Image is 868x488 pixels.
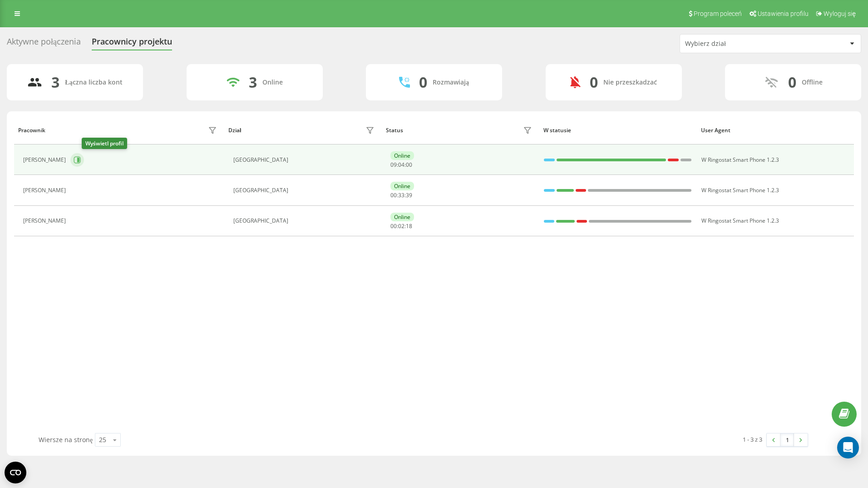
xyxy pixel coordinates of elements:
div: Łączna liczba kont [65,79,122,86]
div: [GEOGRAPHIC_DATA] [233,218,377,224]
span: Wiersze na stronę [39,435,93,444]
span: 00 [390,222,397,230]
span: Wyloguj się [824,10,856,17]
div: W statusie [543,127,692,134]
div: Dział [228,127,241,134]
div: : : [390,223,412,229]
div: 1 - 3 z 3 [743,435,762,444]
div: User Agent [701,127,850,134]
div: Online [390,151,414,160]
div: [GEOGRAPHIC_DATA] [233,157,377,163]
span: Ustawienia profilu [758,10,809,17]
span: 04 [398,161,404,169]
div: Online [390,213,414,221]
div: [PERSON_NAME] [23,157,68,163]
span: 02 [398,222,404,230]
div: [GEOGRAPHIC_DATA] [233,187,377,194]
div: Rozmawiają [433,79,469,86]
div: 3 [51,74,59,91]
div: Aktywne połączenia [7,37,81,51]
span: 33 [398,191,404,199]
div: Online [262,79,283,86]
div: Pracownicy projektu [92,37,172,51]
span: 39 [406,191,412,199]
span: 09 [390,161,397,169]
div: 25 [99,435,106,444]
div: 0 [590,74,598,91]
div: Status [386,127,403,134]
div: Nie przeszkadzać [603,79,657,86]
span: Program poleceń [694,10,742,17]
div: 3 [249,74,257,91]
div: Wyświetl profil [82,138,127,149]
div: 0 [419,74,427,91]
div: : : [390,192,412,199]
div: Open Intercom Messenger [837,437,859,458]
div: : : [390,162,412,168]
div: Pracownik [18,127,45,134]
div: Wybierz dział [685,40,794,48]
a: 1 [780,433,794,446]
span: W Ringostat Smart Phone 1.2.3 [701,186,779,194]
span: W Ringostat Smart Phone 1.2.3 [701,156,779,164]
div: Online [390,182,414,190]
span: 00 [406,161,412,169]
button: Open CMP widget [5,462,26,483]
div: [PERSON_NAME] [23,218,68,224]
span: 18 [406,222,412,230]
span: W Ringostat Smart Phone 1.2.3 [701,217,779,224]
div: [PERSON_NAME] [23,187,68,194]
span: 00 [390,191,397,199]
div: 0 [788,74,796,91]
div: Offline [802,79,823,86]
